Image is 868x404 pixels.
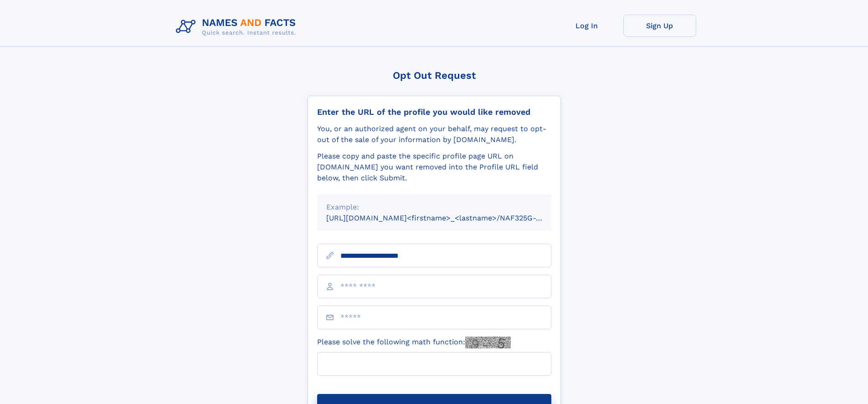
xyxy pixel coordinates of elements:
div: Please copy and paste the specific profile page URL on [DOMAIN_NAME] you want removed into the Pr... [317,151,551,184]
div: You, or an authorized agent on your behalf, may request to opt-out of the sale of your informatio... [317,123,551,145]
div: Opt Out Request [308,70,561,81]
div: Example: [326,202,542,213]
a: Log In [550,15,623,37]
a: Sign Up [623,15,696,37]
small: [URL][DOMAIN_NAME]<firstname>_<lastname>/NAF325G-xxxxxxxx [326,214,569,222]
div: Enter the URL of the profile you would like removed [317,107,551,117]
label: Please solve the following math function: [317,337,511,348]
img: Logo Names and Facts [172,15,303,39]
